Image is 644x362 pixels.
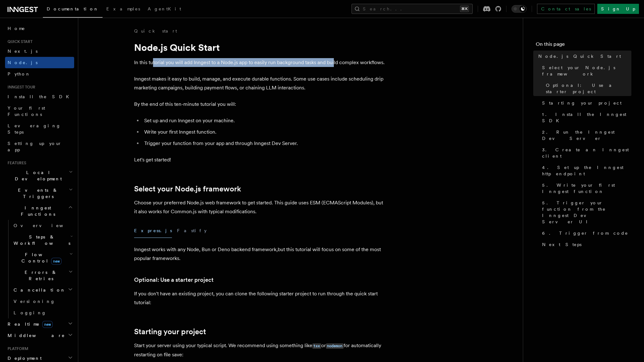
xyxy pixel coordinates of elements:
[326,343,344,349] code: nodemon
[5,321,53,327] span: Realtime
[5,57,74,68] a: Node.js
[542,241,582,248] span: Next Steps
[177,224,207,238] button: Fastify
[134,341,387,359] p: Start your server using your typical script. We recommend using something like or for automatical...
[11,284,74,296] button: Cancellation
[543,80,631,97] a: Optional: Use a starter project
[542,129,631,142] span: 2. Run the Inngest Dev Server
[5,167,74,184] button: Local Development
[8,94,73,99] span: Install the SDK
[11,234,70,246] span: Steps & Workflows
[43,2,103,18] a: Documentation
[540,239,631,250] a: Next Steps
[5,205,68,217] span: Inngest Functions
[134,28,177,34] a: Quick start
[5,355,42,361] span: Deployment
[42,321,53,328] span: new
[8,106,45,117] span: Your first Functions
[5,160,26,166] span: Features
[5,91,74,102] a: Install the SDK
[5,202,74,220] button: Inngest Functions
[538,53,621,59] span: Node.js Quick Start
[542,164,631,177] span: 4. Set up the Inngest http endpoint
[134,245,387,263] p: Inngest works with any Node, Bun or Deno backend framework,but this tutorial will focus on some o...
[11,251,69,264] span: Flow Control
[134,155,387,164] p: Let's get started!
[148,6,181,11] span: AgentKit
[8,123,61,135] span: Leveraging Steps
[5,85,35,90] span: Inngest tour
[5,220,74,318] div: Inngest Functions
[536,40,631,51] h4: On this page
[540,179,631,197] a: 5. Write your first Inngest function
[134,100,387,109] p: By the end of this ten-minute tutorial you will:
[8,25,25,32] span: Home
[103,2,144,17] a: Examples
[11,269,68,282] span: Errors & Retries
[14,310,46,315] span: Logging
[542,111,631,124] span: 1. Install the Inngest SDK
[8,71,31,76] span: Python
[11,249,74,267] button: Flow Controlnew
[5,68,74,80] a: Python
[5,332,65,339] span: Middleware
[540,62,631,80] a: Select your Node.js framework
[540,144,631,162] a: 3. Create an Inngest client
[5,169,69,182] span: Local Development
[11,307,74,318] a: Logging
[5,330,74,341] button: Middleware
[5,120,74,138] a: Leveraging Steps
[134,327,206,336] a: Starting your project
[5,45,74,57] a: Next.js
[11,220,74,231] a: Overview
[5,39,32,44] span: Quick start
[134,58,387,67] p: In this tutorial you will add Inngest to a Node.js app to easily run background tasks and build c...
[144,2,185,17] a: AgentKit
[134,184,241,193] a: Select your Node.js framework
[540,109,631,126] a: 1. Install the Inngest SDK
[536,51,631,62] a: Node.js Quick Start
[5,138,74,155] a: Setting up your app
[326,342,344,348] a: nodemon
[134,224,172,238] button: Express.js
[142,116,387,125] li: Set up and run Inngest on your machine.
[142,128,387,136] li: Write your first Inngest function.
[11,231,74,249] button: Steps & Workflows
[540,162,631,179] a: 4. Set up the Inngest http endpoint
[134,275,214,284] a: Optional: Use a starter project
[312,342,321,348] a: tsx
[106,6,140,11] span: Examples
[542,200,631,225] span: 5. Trigger your function from the Inngest Dev Server UI
[540,126,631,144] a: 2. Run the Inngest Dev Server
[8,141,62,152] span: Setting up your app
[5,102,74,120] a: Your first Functions
[352,4,473,14] button: Search...⌘K
[5,187,69,200] span: Events & Triggers
[8,49,38,54] span: Next.js
[5,346,28,351] span: Platform
[134,289,387,307] p: If you don't have an existing project, you can clone the following starter project to run through...
[542,147,631,159] span: 3. Create an Inngest client
[134,42,387,53] h1: Node.js Quick Start
[5,318,74,330] button: Realtimenew
[14,299,55,304] span: Versioning
[540,97,631,109] a: Starting your project
[8,60,38,65] span: Node.js
[542,230,628,236] span: 6. Trigger from code
[11,296,74,307] a: Versioning
[511,5,527,13] button: Toggle dark mode
[542,64,631,77] span: Select your Node.js framework
[597,4,639,14] a: Sign Up
[540,227,631,239] a: 6. Trigger from code
[47,6,99,11] span: Documentation
[14,223,79,228] span: Overview
[542,100,622,106] span: Starting your project
[11,287,66,293] span: Cancellation
[540,197,631,227] a: 5. Trigger your function from the Inngest Dev Server UI
[11,267,74,284] button: Errors & Retries
[546,82,631,95] span: Optional: Use a starter project
[142,139,387,148] li: Trigger your function from your app and through Inngest Dev Server.
[134,75,387,92] p: Inngest makes it easy to build, manage, and execute durable functions. Some use cases include sch...
[542,182,631,195] span: 5. Write your first Inngest function
[5,184,74,202] button: Events & Triggers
